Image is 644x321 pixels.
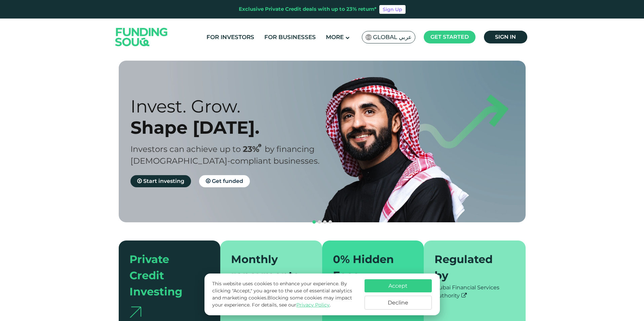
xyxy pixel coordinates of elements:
[130,96,334,117] div: Invest. Grow.
[296,302,330,308] a: Privacy Policy
[258,144,261,148] i: 23% IRR (expected) ~ 15% Net yield (expected)
[252,302,331,308] span: For details, see our .
[129,307,141,318] img: arrow
[243,144,265,154] span: 23%
[322,219,328,225] button: navigation
[212,295,352,308] span: Blocking some cookies may impact your experience.
[430,34,469,40] span: Get started
[373,33,412,41] span: Global عربي
[212,178,243,184] span: Get funded
[205,32,256,43] a: For Investors
[328,219,333,225] button: navigation
[239,5,377,13] div: Exclusive Private Credit deals with up to 23% return*
[484,31,527,43] a: Sign in
[130,175,191,187] a: Start investing
[129,251,202,300] div: Private Credit Investing
[365,279,432,292] button: Accept
[263,32,317,43] a: For Businesses
[143,178,184,184] span: Start investing
[434,284,515,300] div: Dubai Financial Services Authority
[317,219,322,225] button: navigation
[366,34,372,40] img: SA Flag
[130,144,241,154] span: Investors can achieve up to
[231,251,303,284] div: Monthly repayments
[333,251,405,284] div: 0% Hidden Fees
[379,5,406,14] a: Sign Up
[212,280,357,309] p: This website uses cookies to enhance your experience. By clicking "Accept," you agree to the use ...
[109,20,175,54] img: Logo
[311,219,317,225] button: navigation
[434,251,507,284] div: Regulated by
[199,175,250,187] a: Get funded
[365,296,432,310] button: Decline
[130,117,334,138] div: Shape [DATE].
[495,34,516,40] span: Sign in
[326,34,344,40] span: More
